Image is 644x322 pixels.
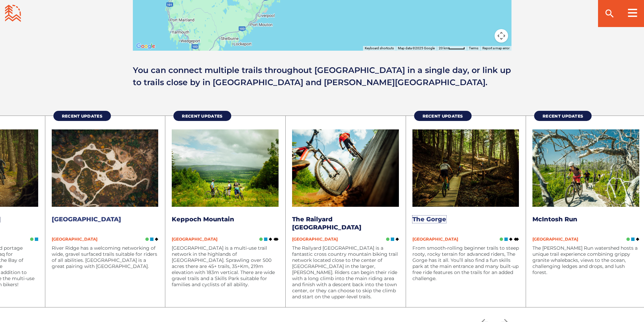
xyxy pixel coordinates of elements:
img: Black Diamond [396,238,399,241]
p: The [PERSON_NAME] Run watershed hosts a unique trail experience combining grippy granite whalebac... [532,245,639,275]
img: Black Diamond [636,238,639,241]
p: [GEOGRAPHIC_DATA] is a multi-use trail network in the highlands of [GEOGRAPHIC_DATA]. Sprawling o... [172,245,279,288]
img: Green Circle [626,238,630,241]
img: Black Diamond [509,238,512,241]
button: Map camera controls [495,29,508,43]
span: Recent Updates [423,114,463,119]
span: Recent Updates [182,114,222,119]
span: Map data ©2025 Google [398,46,435,50]
img: Blue Square [391,238,394,241]
img: Green Circle [386,238,389,241]
img: Blue Square [504,238,508,241]
span: Recent Updates [543,114,583,119]
img: Blue Square [264,238,267,241]
p: You can connect multiple trails throughout [GEOGRAPHIC_DATA] in a single day, or link up to trail... [133,64,511,89]
a: Report a map error [482,46,509,50]
img: Green Circle [500,238,503,241]
span: [GEOGRAPHIC_DATA] [412,237,458,242]
a: Terms (opens in new tab) [469,46,478,50]
span: [GEOGRAPHIC_DATA] [172,237,217,242]
a: McIntosh Run [532,216,577,223]
a: Open this area in Google Maps (opens a new window) [135,42,157,51]
img: Green Circle [30,238,33,241]
img: River Ridge Common Mountain Bike Trails in New Germany, NS [52,129,159,207]
img: Blue Square [35,238,38,241]
img: Google [135,42,157,51]
span: [GEOGRAPHIC_DATA] [52,237,97,242]
img: Blue Square [631,238,635,241]
span: [GEOGRAPHIC_DATA] [292,237,338,242]
img: Black Diamond [269,238,272,241]
span: Recent Updates [62,114,102,119]
img: Double Black DIamond [273,238,279,241]
a: The Gorge [412,216,446,223]
img: Green Circle [145,238,149,241]
a: Recent Updates [53,111,111,121]
img: Green Circle [259,238,263,241]
a: Recent Updates [173,111,231,121]
span: 20 km [439,46,448,50]
img: Blue Square [150,238,153,241]
button: Map Scale: 20 km per 45 pixels [437,46,467,51]
a: The Railyard [GEOGRAPHIC_DATA] [292,216,361,231]
p: The Railyard [GEOGRAPHIC_DATA] is a fantastic cross country mountain biking trail network located... [292,245,399,300]
img: Black Diamond [155,238,158,241]
button: Keyboard shortcuts [365,46,394,51]
a: Recent Updates [534,111,592,121]
a: Recent Updates [414,111,472,121]
p: From smooth-rolling beginner trails to steep rooty, rocky terrain for advanced riders, The Gorge ... [412,245,519,281]
a: Keppoch Mountain [172,216,234,223]
ion-icon: search [604,8,615,19]
img: Double Black DIamond [514,238,519,241]
p: River Ridge has a welcoming networking of wide, gravel surfaced trails suitable for riders of all... [52,245,159,269]
a: [GEOGRAPHIC_DATA] [52,216,121,223]
span: [GEOGRAPHIC_DATA] [532,237,578,242]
